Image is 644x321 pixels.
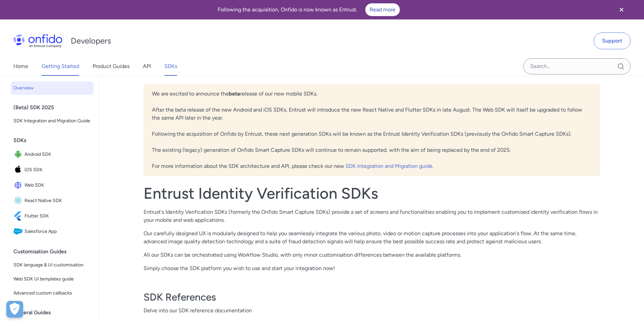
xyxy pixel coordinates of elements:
span: Salesforce App [24,227,91,236]
span: React Native SDK [24,196,91,205]
a: IconSalesforce AppSalesforce App [11,224,94,239]
img: IconiOS SDK [13,165,24,175]
a: IconiOS SDKiOS SDK [11,163,94,177]
span: Delve into our SDK reference documentation [144,307,600,315]
img: IconFlutter SDK [13,211,24,221]
span: iOS SDK [24,165,91,175]
a: IconWeb SDKWeb SDK [11,178,94,193]
img: IconAndroid SDK [13,150,24,159]
img: IconWeb SDK [13,181,24,190]
span: Overview [13,84,91,92]
button: Close banner [609,1,634,18]
input: Onfido search input field [523,58,631,74]
a: Advanced custom callbacks [11,286,94,300]
a: SDK Integration and Migration guide [345,163,432,169]
span: Web SDK [24,181,91,190]
a: Product Guides [93,57,129,76]
span: Advanced custom callbacks [13,289,91,297]
p: Entrust's Identity Verification SDKs (formerly the Onfido Smart Capture SDKs) provide a set of sc... [144,208,600,224]
a: IconReact Native SDKReact Native SDK [11,193,94,208]
a: Home [13,57,28,76]
p: All our SDKs can be orchestrated using Workflow Studio, with only minor customisation differences... [144,251,600,259]
div: General Guides [13,306,96,319]
p: Our carefully designed UX is modularly designed to help you seamlessly integrate the various phot... [144,230,600,246]
a: API [143,57,151,76]
img: IconSalesforce App [13,227,24,236]
div: SDKs [13,134,96,147]
b: beta [229,90,240,97]
span: Flutter SDK [24,211,91,221]
h1: Entrust Identity Verification SDKs [144,184,600,203]
a: SDK Integration and Migration Guide [11,114,94,128]
a: Web SDK UI templates guide [11,272,94,286]
a: Read more [365,3,400,16]
a: SDK language & UI customisation [11,258,94,272]
button: Open Preferences [6,301,23,318]
h3: SDK References [144,291,600,304]
div: Customisation Guides [13,245,96,258]
a: Overview [11,81,94,95]
span: Web SDK UI templates guide [13,275,91,283]
img: IconReact Native SDK [13,196,24,205]
img: Onfido Logo [13,34,62,48]
div: We are excited to announce the release of our new mobile SDKs. After the beta release of the new ... [144,84,600,176]
a: Getting Started [42,57,79,76]
a: SDKs [164,57,177,76]
div: Following the acquisition, Onfido is now known as Entrust. [8,3,609,16]
div: (Beta) SDK 2025 [13,101,96,114]
span: SDK Integration and Migration Guide [13,117,91,125]
h1: Developers [71,36,111,46]
span: SDK language & UI customisation [13,261,91,269]
a: IconAndroid SDKAndroid SDK [11,147,94,162]
a: Support [594,33,631,49]
span: Android SDK [24,150,91,159]
svg: Close banner [618,6,626,14]
p: Simply choose the SDK platform you wish to use and start your integration now! [144,264,600,272]
div: Cookie Preferences [6,301,23,318]
a: IconFlutter SDKFlutter SDK [11,209,94,223]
